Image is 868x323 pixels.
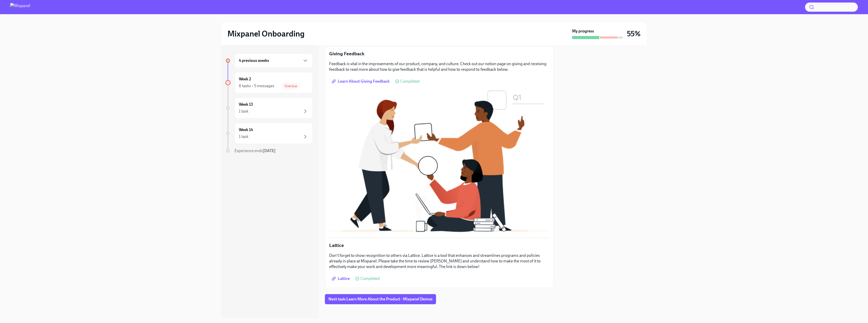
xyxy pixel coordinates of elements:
span: Overdue [281,84,300,88]
div: 6 tasks • 5 messages [239,83,274,89]
a: Week 141 task [225,123,313,144]
strong: [DATE] [263,148,276,153]
span: Completed [400,79,420,83]
span: Lattice [333,276,350,281]
h6: Week 13 [239,102,253,107]
a: Week 131 task [225,97,313,119]
h6: Week 2 [239,76,251,82]
span: Next task : Learn More About the Product - Mixpanel Demos [328,297,432,302]
p: Giving Feedback [329,50,549,57]
img: Mixpanel [10,3,30,11]
h2: Mixpanel Onboarding [227,29,305,39]
button: Zoom image [329,91,549,234]
p: Don't forget to show recognition to others via Lattice. Lattice is a tool that enhances and strea... [329,253,549,270]
p: Feedback is vital in the improvements of our product, company, and culture. Check out our notion ... [329,61,549,72]
h6: Week 14 [239,127,253,133]
strong: My progress [572,28,594,34]
span: Completed [360,277,380,281]
div: 1 task [239,134,248,139]
span: Learn About Giving Feedback [333,79,390,84]
h3: 55% [627,29,641,38]
div: 1 task [239,109,248,114]
a: Week 26 tasks • 5 messagesOverdue [225,72,313,93]
button: Next task:Learn More About the Product - Mixpanel Demos [325,294,436,304]
div: 4 previous weeks [235,53,313,68]
a: Lattice [329,274,353,284]
a: Learn About Giving Feedback [329,76,393,86]
p: Lattice [329,242,549,249]
h6: 4 previous weeks [239,58,269,63]
span: Experience ends [235,148,276,153]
